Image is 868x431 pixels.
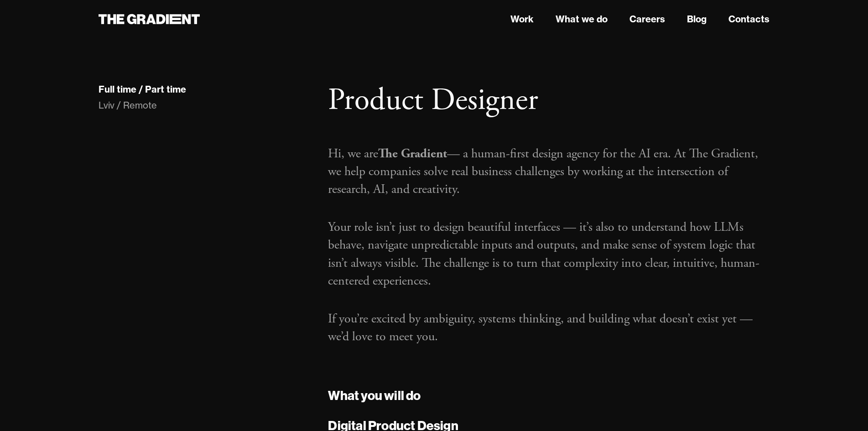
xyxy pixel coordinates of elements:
[99,99,310,112] div: Lviv / Remote
[328,387,421,403] strong: What you will do
[328,218,769,290] p: Your role isn’t just to design beautiful interfaces — it’s also to understand how LLMs behave, na...
[328,310,769,346] p: If you’re excited by ambiguity, systems thinking, and building what doesn’t exist yet — we’d love...
[728,12,769,26] a: Contacts
[629,12,665,26] a: Careers
[687,12,707,26] a: Blog
[328,82,769,119] h1: Product Designer
[99,83,186,95] div: Full time / Part time
[328,145,769,199] p: Hi, we are — a human-first design agency for the AI era. At The Gradient, we help companies solve...
[510,12,534,26] a: Work
[556,12,608,26] a: What we do
[378,145,447,162] strong: The Gradient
